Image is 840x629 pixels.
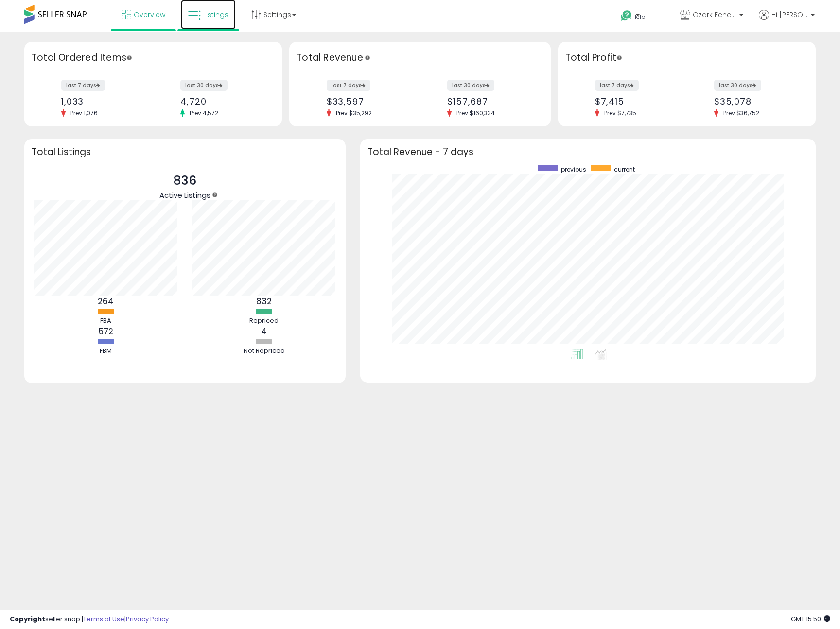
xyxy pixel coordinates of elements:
span: Hi [PERSON_NAME] [771,10,808,19]
div: Tooltip anchor [615,53,624,62]
h3: Total Revenue [297,51,543,65]
label: last 7 days [595,80,639,91]
span: Help [632,13,646,21]
i: Get Help [620,10,632,22]
span: previous [561,165,586,174]
span: Prev: $35,292 [331,109,377,117]
a: Hi [PERSON_NAME] [759,10,815,32]
h3: Total Ordered Items [32,51,275,65]
span: Prev: 4,572 [185,109,223,117]
span: Prev: $36,752 [718,109,764,117]
h3: Total Listings [32,148,338,156]
div: Tooltip anchor [363,53,372,62]
div: $157,687 [447,96,533,106]
span: Active Listings [159,190,210,200]
div: FBM [77,347,135,356]
div: $7,415 [595,96,680,106]
span: current [614,165,635,174]
b: 264 [98,296,114,307]
div: Tooltip anchor [125,53,134,62]
label: last 30 days [714,80,761,91]
p: 836 [159,172,210,190]
span: Prev: 1,076 [66,109,103,117]
div: Tooltip anchor [210,191,219,199]
label: last 30 days [447,80,494,91]
span: Prev: $160,334 [452,109,500,117]
span: Prev: $7,735 [599,109,641,117]
div: $33,597 [327,96,413,106]
label: last 7 days [61,80,105,91]
span: Overview [134,10,165,19]
div: Repriced [235,316,293,326]
h3: Total Revenue - 7 days [367,148,808,156]
div: Not Repriced [235,347,293,356]
h3: Total Profit [565,51,808,65]
b: 832 [256,296,272,307]
span: Ozark Fence & Supply [693,10,736,19]
div: FBA [77,316,135,326]
div: $35,078 [714,96,799,106]
div: 4,720 [180,96,265,106]
span: Listings [203,10,228,19]
label: last 7 days [327,80,370,91]
b: 572 [99,326,113,337]
label: last 30 days [180,80,227,91]
b: 4 [261,326,267,337]
div: 1,033 [61,96,146,106]
a: Help [613,2,665,32]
